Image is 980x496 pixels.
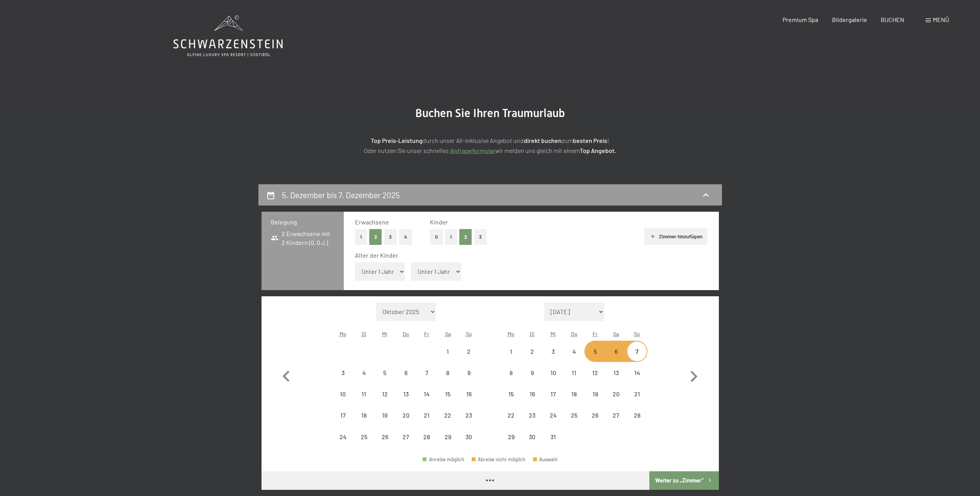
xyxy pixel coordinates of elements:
abbr: Dienstag [362,331,367,337]
div: Anreise nicht möglich [606,341,627,362]
span: 2 Erwachsene mit 2 Kindern (0, 0 J.) [271,229,335,247]
div: 19 [375,412,394,431]
span: Menü [933,16,949,23]
strong: Top Preis-Leistung [371,137,423,144]
div: Thu Nov 13 2025 [396,384,416,404]
div: 19 [585,391,605,410]
h2: 5. Dezember bis 7. Dezember 2025 [282,190,400,200]
div: Anreise nicht möglich [458,362,479,383]
div: Sun Dec 28 2025 [627,405,647,426]
div: Anreise nicht möglich [584,384,605,404]
div: Anreise nicht möglich [606,384,627,404]
div: 29 [438,434,457,453]
button: 1 [445,229,457,245]
abbr: Montag [340,331,346,337]
abbr: Donnerstag [403,331,409,337]
div: 27 [606,412,626,431]
div: Anreise nicht möglich [458,384,479,404]
div: Fri Nov 14 2025 [416,384,437,404]
div: Thu Nov 20 2025 [396,405,416,426]
button: 3 [474,229,487,245]
abbr: Mittwoch [382,331,387,337]
div: 2 [459,348,478,368]
div: Tue Dec 30 2025 [522,426,543,447]
div: 14 [417,391,436,410]
div: 28 [627,412,647,431]
div: 18 [564,391,584,410]
div: Anreise nicht möglich [522,405,543,426]
div: 2 [523,348,542,368]
div: Sun Nov 16 2025 [458,384,479,404]
div: 8 [438,370,457,389]
div: Tue Nov 04 2025 [353,362,374,383]
div: 11 [564,370,584,389]
div: 16 [523,391,542,410]
div: Anreise nicht möglich [396,362,416,383]
div: Tue Dec 02 2025 [522,341,543,362]
div: 12 [585,370,605,389]
div: 26 [375,434,394,453]
div: 3 [544,348,563,368]
div: Abreise nicht möglich [472,457,526,462]
div: Anreise nicht möglich [543,426,564,447]
div: Wed Dec 03 2025 [543,341,564,362]
a: Anfrageformular [450,147,495,154]
div: Alter der Kinder [355,251,701,260]
abbr: Donnerstag [571,331,577,337]
div: Thu Dec 18 2025 [564,384,584,404]
span: Kinder [430,218,448,226]
div: 31 [544,434,563,453]
div: Sat Nov 01 2025 [437,341,458,362]
div: 27 [396,434,416,453]
div: Auswahl [533,457,558,462]
div: Anreise nicht möglich [543,362,564,383]
div: Sat Dec 27 2025 [606,405,627,426]
div: Anreise nicht möglich [416,362,437,383]
div: Tue Nov 25 2025 [353,426,374,447]
button: 0 [430,229,443,245]
div: Wed Nov 12 2025 [374,384,395,404]
div: Anreise nicht möglich [564,362,584,383]
button: 1 [355,229,367,245]
div: Anreise nicht möglich [543,384,564,404]
div: Anreise nicht möglich [396,384,416,404]
div: 8 [501,370,521,389]
button: 3 [384,229,397,245]
div: Fri Nov 07 2025 [416,362,437,383]
div: Anreise nicht möglich [627,384,647,404]
div: Anreise nicht möglich [543,341,564,362]
div: Sat Nov 22 2025 [437,405,458,426]
div: 11 [354,391,374,410]
div: Anreise nicht möglich [584,341,605,362]
button: Vorheriger Monat [275,302,297,448]
div: Sun Nov 23 2025 [458,405,479,426]
span: Erwachsene [355,218,389,226]
div: 25 [564,412,584,431]
div: Mon Nov 10 2025 [333,384,353,404]
div: Sun Nov 09 2025 [458,362,479,383]
div: Anreise nicht möglich [522,384,543,404]
abbr: Dienstag [530,331,535,337]
abbr: Samstag [445,331,451,337]
div: 10 [544,370,563,389]
div: Sat Dec 06 2025 [606,341,627,362]
div: Anreise nicht möglich [584,405,605,426]
div: Sun Dec 07 2025 [627,341,647,362]
div: 9 [459,370,478,389]
div: 6 [396,370,416,389]
div: 3 [333,370,353,389]
div: Anreise nicht möglich [416,405,437,426]
div: 5 [375,370,394,389]
div: 16 [459,391,478,410]
div: Fri Dec 26 2025 [584,405,605,426]
div: 12 [375,391,394,410]
div: Mon Dec 01 2025 [501,341,521,362]
button: 2 [459,229,472,245]
div: Tue Dec 09 2025 [522,362,543,383]
div: Anreise nicht möglich [333,405,353,426]
div: 5 [585,348,605,368]
div: 14 [627,370,647,389]
div: Anreise nicht möglich [437,384,458,404]
div: Anreise nicht möglich [437,426,458,447]
div: Mon Nov 24 2025 [333,426,353,447]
